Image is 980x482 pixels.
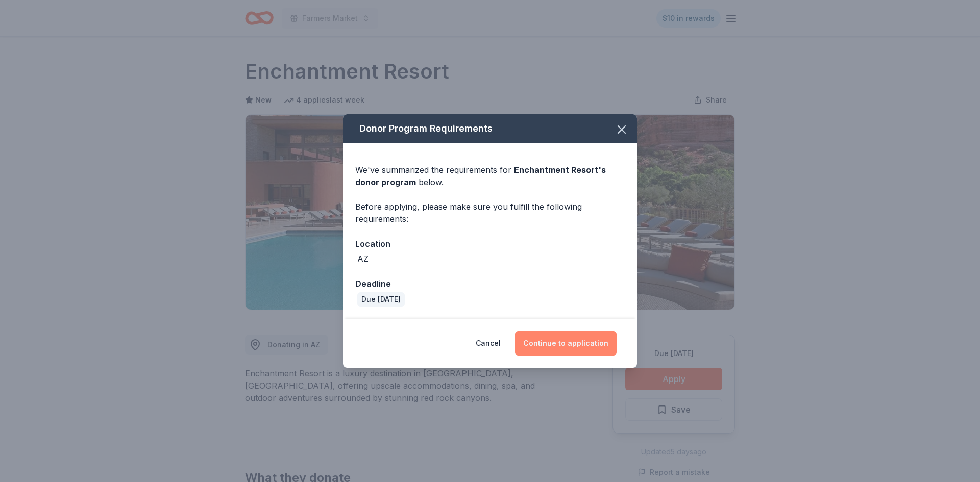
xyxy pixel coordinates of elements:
[357,292,405,307] div: Due [DATE]
[357,252,369,265] div: AZ
[355,277,625,290] div: Deadline
[515,331,617,356] button: Continue to application
[476,331,501,356] button: Cancel
[355,200,625,225] div: Before applying, please make sure you fulfill the following requirements:
[355,164,625,188] div: We've summarized the requirements for below.
[343,114,637,143] div: Donor Program Requirements
[355,237,625,250] div: Location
